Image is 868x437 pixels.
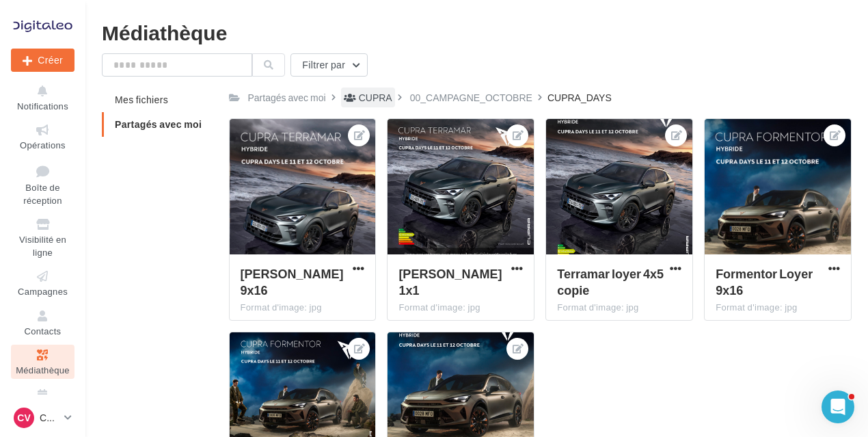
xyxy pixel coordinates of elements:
[11,384,74,418] a: Calendrier
[557,302,681,314] div: Format d'image: jpg
[20,140,66,150] span: Opérations
[40,411,59,425] p: CUPRA Vienne
[11,306,74,339] a: Contacts
[11,120,74,153] a: Opérations
[11,49,74,72] button: Créer
[398,302,523,314] div: Format d'image: jpg
[716,266,813,297] span: Formentor Loyer 9x16
[23,182,62,206] span: Boîte de réception
[115,118,202,130] span: Partagés avec moi
[241,302,365,314] div: Format d'image: jpg
[11,405,74,431] a: CV CUPRA Vienne
[410,91,532,105] div: 00_CAMPAGNE_OCTOBRE
[19,234,66,258] span: Visibilité en ligne
[241,266,344,297] span: Terramar Loyer 9x16
[398,266,502,297] span: Terramar Loyer 1x1
[822,390,854,423] iframe: Intercom live chat
[716,302,840,314] div: Format d'image: jpg
[547,91,612,105] div: CUPRA_DAYS
[17,411,30,425] span: CV
[16,365,70,375] span: Médiathèque
[11,214,74,261] a: Visibilité en ligne
[25,326,62,336] span: Contacts
[11,345,74,378] a: Médiathèque
[557,266,664,297] span: Terramar loyer 4x5 copie
[248,91,326,105] div: Partagés avec moi
[18,286,68,297] span: Campagnes
[11,49,74,72] div: Nouvelle campagne
[290,53,368,77] button: Filtrer par
[359,91,392,105] div: CUPRA
[11,159,74,209] a: Boîte de réception
[102,22,852,42] div: Médiathèque
[11,266,74,300] a: Campagnes
[11,81,74,114] button: Notifications
[17,101,68,111] span: Notifications
[115,94,168,105] span: Mes fichiers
